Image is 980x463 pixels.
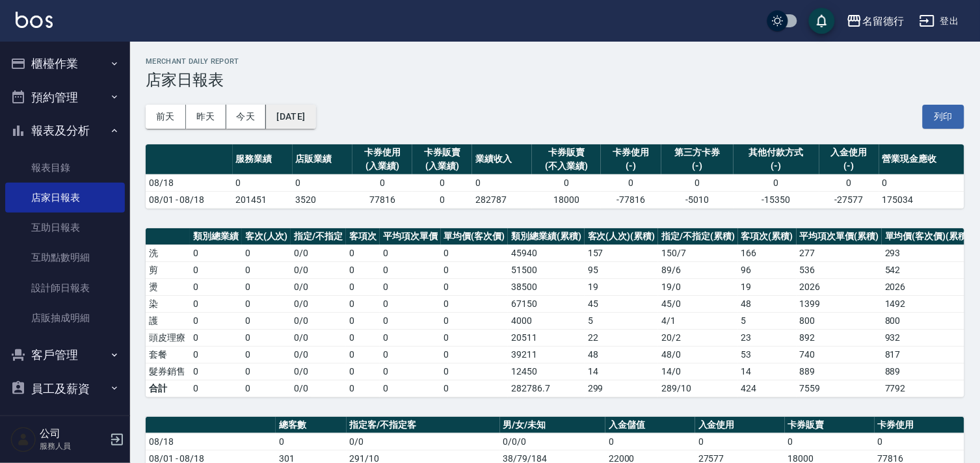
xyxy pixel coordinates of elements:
[508,329,585,346] td: 20511
[658,278,738,295] td: 19 / 0
[242,312,291,329] td: 0
[10,427,36,453] img: Person
[658,380,738,397] td: 289/10
[472,174,532,191] td: 0
[605,433,695,450] td: 0
[346,228,380,245] th: 客項次
[146,295,190,312] td: 染
[190,329,242,346] td: 0
[914,9,964,33] button: 登出
[882,278,973,295] td: 2026
[242,295,291,312] td: 0
[291,312,346,329] td: 0 / 0
[5,303,125,333] a: 店販抽成明細
[441,312,509,329] td: 0
[146,71,964,89] h3: 店家日報表
[604,146,657,159] div: 卡券使用
[291,295,346,312] td: 0 / 0
[242,228,291,245] th: 客次(人次)
[441,363,509,380] td: 0
[658,295,738,312] td: 45 / 0
[146,245,190,261] td: 洗
[40,427,106,440] h5: 公司
[797,245,882,261] td: 277
[508,228,585,245] th: 類別總業績(累積)
[665,159,731,173] div: (-)
[190,380,242,397] td: 0
[661,191,734,208] td: -5010
[508,295,585,312] td: 67150
[416,146,469,159] div: 卡券販賣
[508,363,585,380] td: 12450
[441,228,509,245] th: 單均價(客次價)
[233,191,293,208] td: 201451
[785,417,875,434] th: 卡券販賣
[658,228,738,245] th: 指定/不指定(累積)
[882,245,973,261] td: 293
[186,105,226,129] button: 昨天
[882,295,973,312] td: 1492
[146,346,190,363] td: 套餐
[5,338,125,372] button: 客戶管理
[738,380,797,397] td: 424
[5,114,125,148] button: 報表及分析
[291,363,346,380] td: 0 / 0
[879,174,964,191] td: 0
[882,346,973,363] td: 817
[380,363,441,380] td: 0
[585,346,659,363] td: 48
[346,312,380,329] td: 0
[190,295,242,312] td: 0
[346,278,380,295] td: 0
[879,191,964,208] td: 175034
[923,105,964,129] button: 列印
[738,312,797,329] td: 5
[695,433,785,450] td: 0
[352,174,412,191] td: 0
[146,312,190,329] td: 護
[266,105,315,129] button: [DATE]
[882,261,973,278] td: 542
[441,261,509,278] td: 0
[5,183,125,213] a: 店家日報表
[585,228,659,245] th: 客次(人次)(累積)
[738,245,797,261] td: 166
[585,278,659,295] td: 19
[535,159,598,173] div: (不入業績)
[190,363,242,380] td: 0
[233,174,293,191] td: 0
[738,295,797,312] td: 48
[797,329,882,346] td: 892
[823,146,876,159] div: 入金使用
[797,228,882,245] th: 平均項次單價(累積)
[190,278,242,295] td: 0
[380,380,441,397] td: 0
[585,312,659,329] td: 5
[146,363,190,380] td: 髮券銷售
[879,144,964,175] th: 營業現金應收
[738,228,797,245] th: 客項次(累積)
[146,228,974,397] table: a dense table
[441,329,509,346] td: 0
[601,191,661,208] td: -77816
[535,146,598,159] div: 卡券販賣
[146,261,190,278] td: 剪
[882,380,973,397] td: 7792
[242,346,291,363] td: 0
[190,228,242,245] th: 類別總業績
[841,8,909,34] button: 名留德行
[380,346,441,363] td: 0
[346,346,380,363] td: 0
[882,312,973,329] td: 800
[585,363,659,380] td: 14
[190,346,242,363] td: 0
[146,105,186,129] button: 前天
[737,159,815,173] div: (-)
[380,245,441,261] td: 0
[242,261,291,278] td: 0
[346,295,380,312] td: 0
[658,312,738,329] td: 4 / 1
[738,278,797,295] td: 19
[226,105,267,129] button: 今天
[356,146,409,159] div: 卡券使用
